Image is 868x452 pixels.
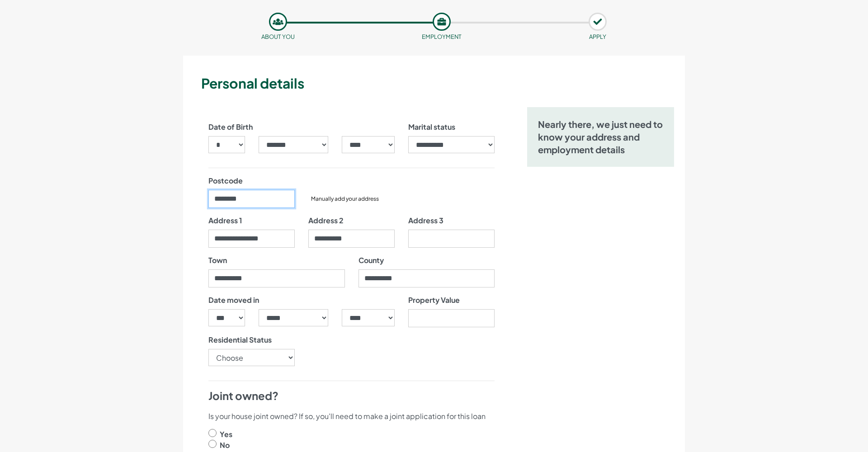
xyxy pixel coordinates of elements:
h3: Personal details [201,74,681,93]
h4: Joint owned? [208,388,495,404]
h5: Nearly there, we just need to know your address and employment details [538,118,663,156]
label: Town [208,255,227,266]
button: Manually add your address [308,194,382,203]
small: APPLY [589,33,606,40]
label: Date moved in [208,295,259,306]
label: Residential Status [208,334,272,345]
label: No [220,440,230,451]
small: About you [261,33,295,40]
p: Is your house joint owned? If so, you'll need to make a joint application for this loan [208,411,495,422]
small: Employment [422,33,462,40]
label: Date of Birth [208,122,253,132]
label: Postcode [208,175,243,186]
label: Address 2 [308,215,344,226]
label: Address 1 [208,215,242,226]
label: County [359,255,384,266]
label: Yes [220,429,232,440]
label: Address 3 [408,215,443,226]
label: Property Value [408,295,460,306]
label: Marital status [408,122,455,132]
